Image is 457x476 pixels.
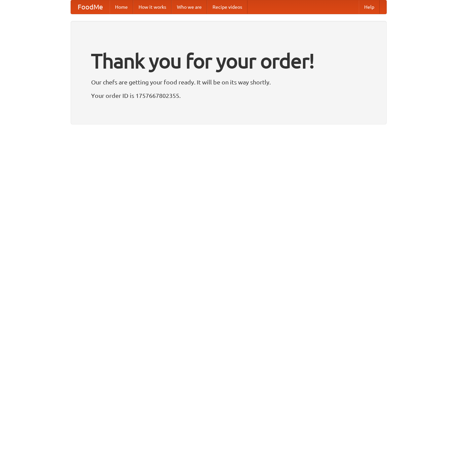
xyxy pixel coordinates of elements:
a: FoodMe [71,0,110,14]
a: Help [359,0,380,14]
p: Our chefs are getting your food ready. It will be on its way shortly. [91,77,366,87]
a: Who we are [172,0,207,14]
a: Recipe videos [207,0,247,14]
p: Your order ID is 1757667802355. [91,90,366,101]
a: Home [110,0,133,14]
h1: Thank you for your order! [91,45,366,77]
a: How it works [133,0,172,14]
